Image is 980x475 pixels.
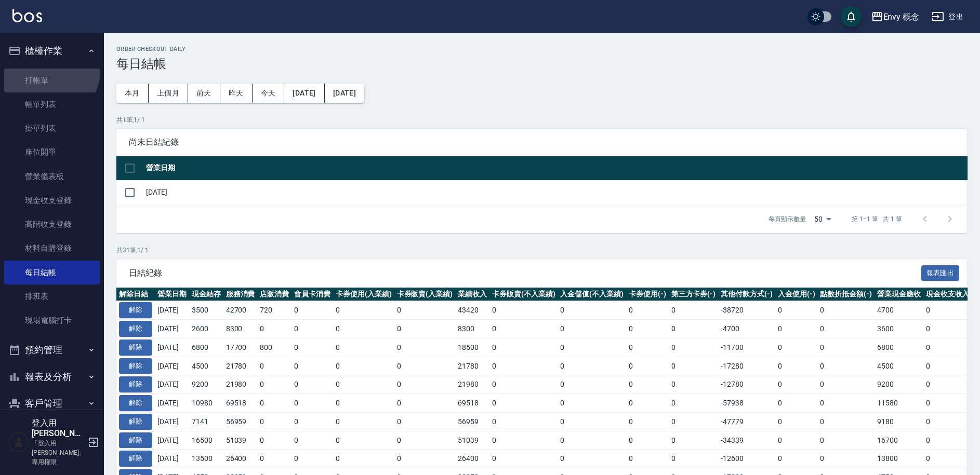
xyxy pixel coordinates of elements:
[155,450,189,468] td: [DATE]
[155,394,189,413] td: [DATE]
[394,450,456,468] td: 0
[292,320,333,338] td: 0
[223,357,258,375] td: 21780
[223,394,258,413] td: 69518
[769,214,806,224] p: 每頁顯示數量
[119,302,152,318] button: 解除
[4,390,100,417] button: 客戶管理
[220,84,253,103] button: 昨天
[718,288,775,301] th: 其他付款方式(-)
[669,450,719,468] td: 0
[143,156,968,181] th: 營業日期
[718,412,775,431] td: -47779
[626,412,669,431] td: 0
[669,375,719,394] td: 0
[257,450,292,468] td: 0
[143,180,968,205] td: [DATE]
[257,394,292,413] td: 0
[189,301,223,320] td: 3500
[155,301,189,320] td: [DATE]
[129,268,921,278] span: 日結紀錄
[292,394,333,413] td: 0
[923,301,972,320] td: 0
[333,357,394,375] td: 0
[155,288,189,301] th: 營業日期
[626,375,669,394] td: 0
[558,450,626,468] td: 0
[775,301,818,320] td: 0
[253,84,285,103] button: 今天
[223,450,258,468] td: 26400
[669,338,719,357] td: 0
[455,375,489,394] td: 21980
[626,357,669,375] td: 0
[669,431,719,450] td: 0
[923,288,972,301] th: 現金收支收入
[333,431,394,450] td: 0
[558,320,626,338] td: 0
[32,418,85,439] h5: 登入用[PERSON_NAME]
[626,320,669,338] td: 0
[626,301,669,320] td: 0
[32,439,85,467] p: 「登入用[PERSON_NAME]」專用權限
[867,6,924,28] button: Envy 概念
[455,288,489,301] th: 業績收入
[4,336,100,363] button: 預約管理
[923,320,972,338] td: 0
[394,301,456,320] td: 0
[189,394,223,413] td: 10980
[292,375,333,394] td: 0
[4,261,100,284] a: 每日結帳
[923,431,972,450] td: 0
[292,357,333,375] td: 0
[817,338,875,357] td: 0
[333,412,394,431] td: 0
[810,205,835,233] div: 50
[119,358,152,374] button: 解除
[4,308,100,332] a: 現場電腦打卡
[129,137,955,147] span: 尚未日結紀錄
[489,375,558,394] td: 0
[155,338,189,357] td: [DATE]
[155,412,189,431] td: [DATE]
[875,320,923,338] td: 3600
[455,320,489,338] td: 8300
[489,394,558,413] td: 0
[817,431,875,450] td: 0
[489,338,558,357] td: 0
[875,301,923,320] td: 4700
[116,288,155,301] th: 解除日結
[4,116,100,140] a: 掛單列表
[257,375,292,394] td: 0
[119,321,152,337] button: 解除
[489,431,558,450] td: 0
[189,431,223,450] td: 16500
[4,363,100,390] button: 報表及分析
[875,431,923,450] td: 16700
[119,376,152,392] button: 解除
[394,288,456,301] th: 卡券販賣(入業績)
[4,284,100,308] a: 排班表
[558,288,626,301] th: 入金儲值(不入業績)
[718,394,775,413] td: -57938
[394,412,456,431] td: 0
[875,375,923,394] td: 9200
[155,357,189,375] td: [DATE]
[489,320,558,338] td: 0
[455,431,489,450] td: 51039
[189,288,223,301] th: 現金結存
[923,338,972,357] td: 0
[119,451,152,467] button: 解除
[155,320,189,338] td: [DATE]
[257,320,292,338] td: 0
[669,320,719,338] td: 0
[333,320,394,338] td: 0
[817,450,875,468] td: 0
[626,338,669,357] td: 0
[155,431,189,450] td: [DATE]
[292,412,333,431] td: 0
[189,450,223,468] td: 13500
[775,375,818,394] td: 0
[394,375,456,394] td: 0
[119,432,152,449] button: 解除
